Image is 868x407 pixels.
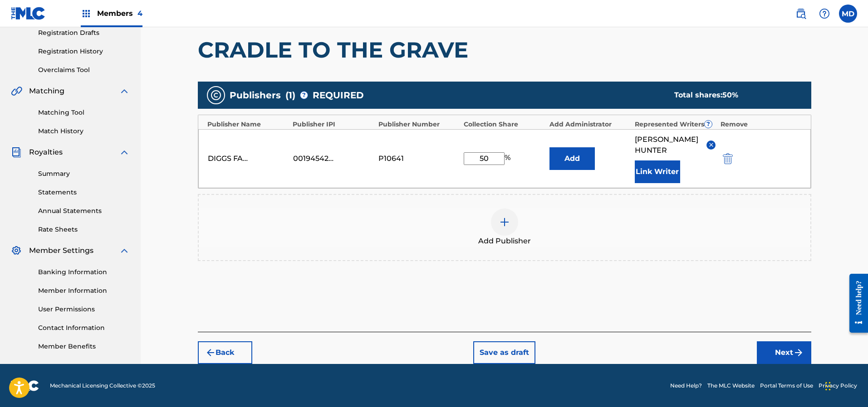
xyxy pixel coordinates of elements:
[285,88,295,102] span: ( 1 )
[293,120,374,129] div: Publisher IPI
[708,141,715,148] img: remove-from-list-button
[549,120,631,129] div: Add Administrator
[38,188,130,197] a: Statements
[464,120,545,129] div: Collection Share
[792,5,810,23] a: Public Search
[760,382,813,390] a: Portal Terms of Use
[198,36,811,63] h1: CRADLE TO THE GRAVE
[119,86,130,97] img: expand
[211,90,221,101] img: publishers
[300,92,308,99] span: ?
[11,147,22,158] img: Royalties
[819,8,830,19] img: help
[38,108,130,117] a: Matching Tool
[38,28,130,38] a: Registration Drafts
[119,245,130,256] img: expand
[38,267,130,277] a: Banking Information
[198,341,252,364] button: Back
[97,8,142,19] span: Members
[757,341,811,364] button: Next
[499,217,510,228] img: add
[38,286,130,296] a: Member Information
[505,152,513,165] span: %
[38,65,130,75] a: Overclaims Tool
[825,373,831,400] div: Drag
[839,5,857,23] div: User Menu
[478,236,531,247] span: Add Publisher
[29,147,63,158] span: Royalties
[38,323,130,333] a: Contact Information
[795,8,806,19] img: search
[38,342,130,351] a: Member Benefits
[705,121,712,128] span: ?
[11,86,22,97] img: Matching
[11,245,22,256] img: Member Settings
[313,88,364,102] span: REQUIRED
[11,380,39,391] img: logo
[823,363,868,407] iframe: Chat Widget
[137,9,142,18] span: 4
[50,382,155,390] span: Mechanical Licensing Collective © 2025
[707,382,755,390] a: The MLC Website
[29,86,64,97] span: Matching
[230,88,281,102] span: Publishers
[549,147,595,170] button: Add
[670,382,702,390] a: Need Help?
[38,206,130,216] a: Annual Statements
[721,120,802,129] div: Remove
[674,90,793,101] div: Total shares:
[635,134,700,156] span: [PERSON_NAME] HUNTER
[205,347,216,358] img: 7ee5dd4eb1f8a8e3ef2f.svg
[723,153,733,164] img: 12a2ab48e56ec057fbd8.svg
[378,120,460,129] div: Publisher Number
[473,341,535,364] button: Save as draft
[11,7,46,20] img: MLC Logo
[722,91,738,99] span: 50 %
[843,267,868,340] iframe: Resource Center
[119,147,130,158] img: expand
[81,8,92,19] img: Top Rightsholders
[635,120,716,129] div: Represented Writers
[207,120,289,129] div: Publisher Name
[38,169,130,179] a: Summary
[815,5,834,23] div: Help
[38,47,130,56] a: Registration History
[819,382,857,390] a: Privacy Policy
[38,126,130,136] a: Match History
[635,160,680,183] button: Link Writer
[793,347,804,358] img: f7272a7cc735f4ea7f67.svg
[29,245,93,256] span: Member Settings
[38,225,130,234] a: Rate Sheets
[38,305,130,314] a: User Permissions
